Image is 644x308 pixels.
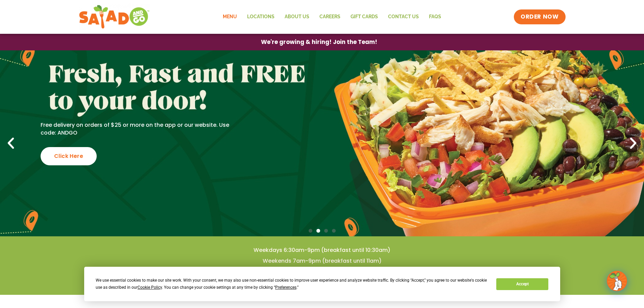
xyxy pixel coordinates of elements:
img: new-SAG-logo-768×292 [79,3,150,30]
span: Go to slide 4 [332,229,336,233]
span: Go to slide 1 [309,229,312,233]
nav: Menu [218,9,446,25]
span: We're growing & hiring! Join the Team! [261,39,377,45]
a: ORDER NOW [514,9,565,24]
a: We're growing & hiring! Join the Team! [251,34,387,50]
div: Next slide [626,136,641,151]
span: Go to slide 2 [316,229,320,233]
div: Previous slide [3,136,18,151]
div: We use essential cookies to make our site work. With your consent, we may also use non-essential ... [96,277,488,291]
div: Cookie Consent Prompt [84,267,560,301]
a: GIFT CARDS [345,9,383,25]
h4: Weekdays 6:30am-9pm (breakfast until 10:30am) [14,246,630,254]
a: Contact Us [383,9,424,25]
a: Careers [314,9,345,25]
p: Free delivery on orders of $25 or more on the app or our website. Use code: ANDGO [41,121,240,137]
span: ORDER NOW [521,13,558,21]
h4: Weekends 7am-9pm (breakfast until 11am) [14,257,630,265]
span: Cookie Policy [138,285,162,290]
a: About Us [280,9,314,25]
a: FAQs [424,9,446,25]
span: Preferences [275,285,296,290]
button: Accept [496,278,548,290]
a: Locations [242,9,280,25]
img: wpChatIcon [607,271,626,290]
span: Go to slide 3 [324,229,328,233]
div: Click Here [41,147,97,165]
a: Menu [218,9,242,25]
